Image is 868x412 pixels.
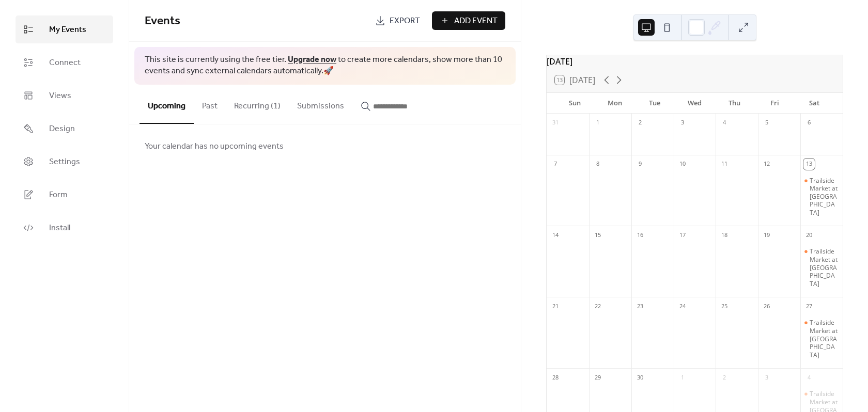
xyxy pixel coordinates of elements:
div: Trailside Market at [GEOGRAPHIC_DATA] [810,247,839,288]
div: 13 [803,159,815,170]
span: Export [390,15,420,27]
div: 3 [677,117,688,129]
a: My Events [16,15,113,43]
div: Sun [555,93,595,114]
div: 27 [803,300,815,312]
div: 11 [719,159,730,170]
div: 18 [719,229,730,241]
span: Events [145,10,180,33]
a: Form [16,181,113,209]
div: 12 [761,159,772,170]
div: Trailside Market at Memorial Park [800,319,843,359]
span: My Events [49,24,86,36]
span: Install [49,222,70,234]
div: 2 [634,117,646,129]
div: 10 [677,159,688,170]
div: 6 [803,117,815,129]
a: Design [16,115,113,142]
button: Add Event [432,11,505,30]
a: Settings [16,148,113,176]
div: Trailside Market at Memorial Park [800,177,843,217]
div: 5 [761,117,772,129]
div: Trailside Market at Memorial Park [800,247,843,288]
div: Fri [754,93,794,114]
div: 2 [719,372,730,383]
div: 24 [677,300,688,312]
div: 14 [550,229,561,241]
div: Mon [595,93,634,114]
div: Thu [715,93,754,114]
div: 19 [761,229,772,241]
div: 28 [550,372,561,383]
span: Views [49,90,71,102]
a: Export [367,11,428,30]
div: 30 [634,372,646,383]
div: Trailside Market at [GEOGRAPHIC_DATA] [810,177,839,217]
div: 3 [761,372,772,383]
div: 29 [592,372,603,383]
button: Past [194,85,226,123]
a: Connect [16,49,113,76]
div: 31 [550,117,561,129]
div: Sat [795,93,834,114]
button: Upcoming [139,85,194,124]
div: 23 [634,300,646,312]
span: Form [49,189,68,201]
div: 22 [592,300,603,312]
a: Views [16,82,113,109]
div: 21 [550,300,561,312]
span: Design [49,123,75,135]
div: 9 [634,159,646,170]
div: 17 [677,229,688,241]
div: 4 [719,117,730,129]
span: Add Event [454,15,498,27]
div: 8 [592,159,603,170]
span: Your calendar has no upcoming events [145,140,284,153]
div: 1 [592,117,603,129]
div: Wed [675,93,715,114]
div: 15 [592,229,603,241]
span: Connect [49,57,81,69]
div: 26 [761,300,772,312]
div: Trailside Market at [GEOGRAPHIC_DATA] [810,319,839,359]
div: 4 [803,372,815,383]
div: 16 [634,229,646,241]
div: 20 [803,229,815,241]
div: 25 [719,300,730,312]
div: 7 [550,159,561,170]
span: This site is currently using the free tier. to create more calendars, show more than 10 events an... [145,54,505,77]
div: [DATE] [547,55,843,68]
button: Recurring (1) [226,85,289,123]
div: 1 [677,372,688,383]
button: Submissions [289,85,352,123]
a: Upgrade now [288,52,336,68]
a: Install [16,214,113,242]
div: Tue [635,93,675,114]
span: Settings [49,156,80,168]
